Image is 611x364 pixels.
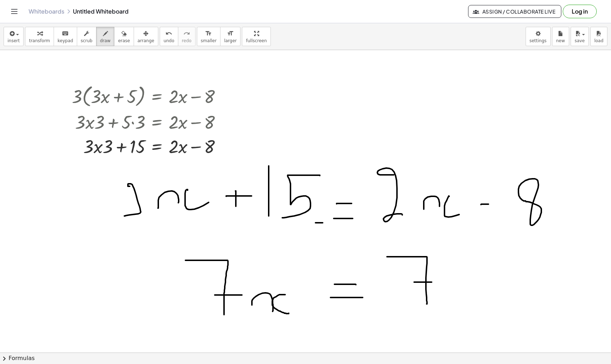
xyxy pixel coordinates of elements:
button: Log in [563,5,597,18]
button: scrub [77,27,96,46]
button: draw [96,27,115,46]
button: settings [526,27,551,46]
i: keyboard [62,29,69,38]
span: insert [8,38,20,43]
button: save [571,27,589,46]
button: load [590,27,607,46]
span: new [556,38,565,43]
i: undo [165,29,172,38]
button: fullscreen [242,27,270,46]
span: keypad [58,38,73,43]
span: draw [100,38,111,43]
button: arrange [134,27,158,46]
span: save [575,38,585,43]
span: Assign / Collaborate Live [474,8,555,15]
span: smaller [201,38,217,43]
button: erase [114,27,134,46]
button: insert [4,27,24,46]
span: arrange [138,38,154,43]
i: format_size [205,29,212,38]
a: Whiteboards [29,8,64,15]
button: keyboardkeypad [54,27,77,46]
span: larger [224,38,237,43]
button: new [552,27,569,46]
span: load [594,38,603,43]
i: format_size [227,29,234,38]
button: format_sizesmaller [197,27,220,46]
span: settings [530,38,547,43]
button: undoundo [160,27,178,46]
i: redo [183,29,190,38]
span: undo [164,38,174,43]
button: transform [25,27,54,46]
span: transform [29,38,50,43]
span: fullscreen [246,38,267,43]
button: Assign / Collaborate Live [468,5,561,18]
button: Toggle navigation [9,6,20,17]
span: redo [182,38,192,43]
button: redoredo [178,27,195,46]
span: scrub [81,38,93,43]
span: erase [118,38,130,43]
button: format_sizelarger [220,27,240,46]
